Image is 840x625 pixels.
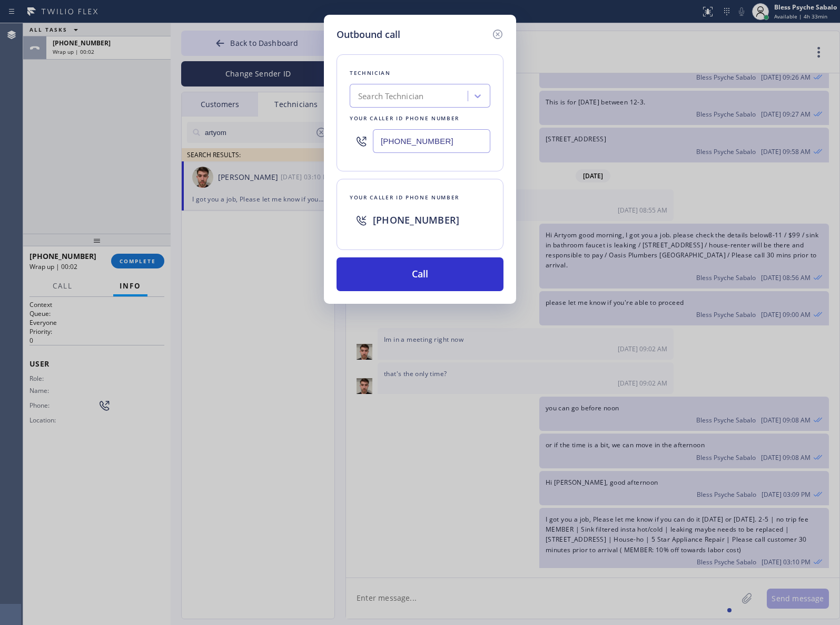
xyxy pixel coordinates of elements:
[350,68,490,79] div: Technician
[350,113,490,124] div: Your caller id phone number
[373,214,459,226] span: [PHONE_NUMBER]
[337,27,400,42] h5: Outbound call
[337,257,503,291] button: Call
[373,129,490,153] input: (123) 456-7890
[358,90,423,102] div: Search Technician
[350,192,490,203] div: Your caller id phone number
